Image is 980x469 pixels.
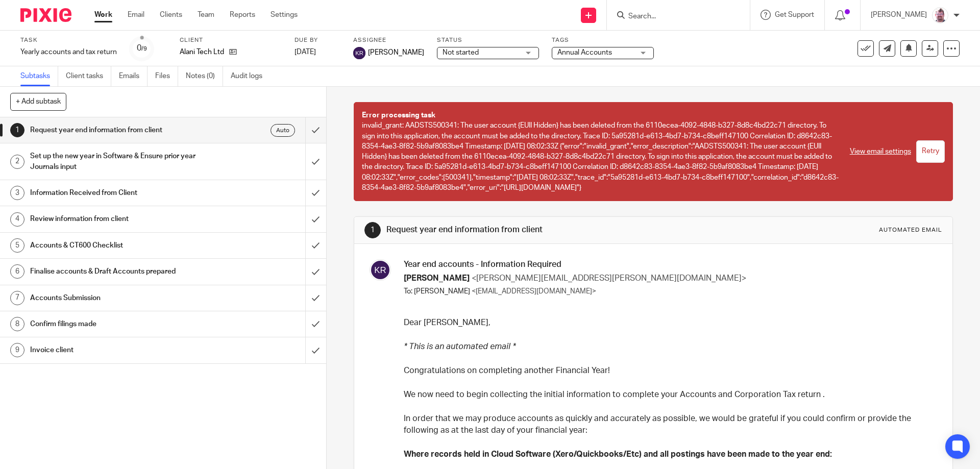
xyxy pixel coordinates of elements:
[10,291,24,305] div: 7
[66,66,111,86] a: Client tasks
[879,226,942,234] div: Automated email
[10,238,24,253] div: 5
[271,10,298,20] a: Settings
[775,11,814,18] span: Get Support
[180,36,282,44] label: Client
[20,47,117,57] div: Yearly accounts and tax return
[30,290,207,306] h1: Accounts Submission
[443,49,479,56] span: Not started
[10,186,24,200] div: 3
[472,274,746,282] span: <[PERSON_NAME][EMAIL_ADDRESS][PERSON_NAME][DOMAIN_NAME]>
[404,288,470,295] span: To: [PERSON_NAME]
[404,389,934,401] p: We now need to begin collecting the initial information to complete your Accounts and Corporation...
[10,155,24,169] div: 2
[20,36,117,44] label: Task
[30,149,207,175] h1: Set up the new year in Software & Ensure prior year Journals input
[10,343,24,357] div: 9
[404,317,934,329] p: Dear [PERSON_NAME],
[353,47,365,59] img: svg%3E
[94,10,112,20] a: Work
[10,212,24,227] div: 4
[10,317,24,331] div: 8
[404,365,934,377] p: Congratulations on completing another Financial Year!
[10,264,24,279] div: 6
[30,264,207,279] h1: Finalise accounts & Draft Accounts prepared
[230,10,255,20] a: Reports
[119,66,148,86] a: Emails
[10,93,66,110] button: + Add subtask
[10,123,24,137] div: 1
[370,259,391,281] img: svg%3E
[198,10,214,20] a: Team
[186,66,223,86] a: Notes (0)
[404,450,832,458] strong: Where records held in Cloud Software (Xero/Quickbooks/Etc) and all postings have been made to the...
[627,12,719,21] input: Search
[404,413,934,437] p: In order that we may produce accounts as quickly and accurately as possible, we would be grateful...
[155,66,178,86] a: Files
[404,274,470,282] span: [PERSON_NAME]
[141,46,147,52] small: /9
[180,47,224,57] p: Alani Tech Ltd
[386,225,675,235] h1: Request year end information from client
[932,7,948,23] img: KD3.png
[137,42,147,54] div: 0
[368,47,424,58] span: [PERSON_NAME]
[916,140,945,163] input: Retry
[472,288,596,295] span: <[EMAIL_ADDRESS][DOMAIN_NAME]>
[30,185,207,201] h1: Information Received from Client
[160,10,182,20] a: Clients
[30,316,207,332] h1: Confirm filings made
[295,36,340,44] label: Due by
[552,36,654,44] label: Tags
[404,342,516,351] em: * This is an automated email *
[30,342,207,358] h1: Invoice client
[30,122,207,138] h1: Request year end information from client
[362,112,435,119] span: Error processing task
[30,238,207,253] h1: Accounts & CT600 Checklist
[557,49,612,56] span: Annual Accounts
[271,124,295,137] div: Auto
[871,10,927,20] p: [PERSON_NAME]
[20,66,58,86] a: Subtasks
[295,48,316,56] span: [DATE]
[30,211,207,227] h1: Review information from client
[128,10,144,20] a: Email
[364,222,381,238] div: 1
[850,146,911,157] a: View email settings
[353,36,424,44] label: Assignee
[362,110,839,193] p: invalid_grant: AADSTS500341: The user account {EUII Hidden} has been deleted from the 6110ecea-40...
[437,36,539,44] label: Status
[231,66,270,86] a: Audit logs
[20,8,71,22] img: Pixie
[404,259,934,270] h3: Year end accounts - Information Required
